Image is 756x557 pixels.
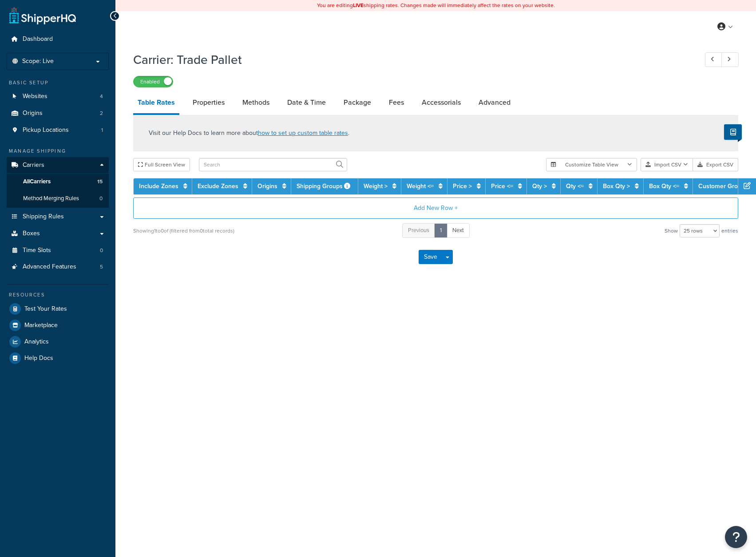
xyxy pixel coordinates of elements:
[133,198,738,219] button: Add New Row +
[238,92,274,113] a: Methods
[149,128,349,138] p: Visit our Help Docs to learn more about .
[100,263,103,271] span: 5
[23,195,79,202] span: Method Merging Rules
[99,195,103,202] span: 0
[100,247,103,254] span: 0
[407,182,434,191] a: Weight <=
[23,162,44,169] span: Carriers
[23,110,43,117] span: Origins
[7,31,109,47] a: Dashboard
[491,182,513,191] a: Price <=
[23,93,47,100] span: Websites
[353,1,364,9] b: LIVE
[7,334,109,350] a: Analytics
[384,92,408,113] a: Fees
[434,223,447,238] a: 1
[7,157,109,174] a: Carriers
[7,105,109,122] a: Origins2
[408,226,429,234] span: Previous
[100,93,103,100] span: 4
[291,178,358,194] th: Shipping Groups
[7,301,109,317] a: Test Your Rates
[24,322,58,329] span: Marketplace
[139,182,178,191] a: Include Zones
[133,92,179,115] a: Table Rates
[133,158,190,171] button: Full Screen View
[23,126,69,134] span: Pickup Locations
[24,305,67,313] span: Test Your Rates
[721,225,738,237] span: entries
[7,190,109,207] li: Method Merging Rules
[24,338,49,346] span: Analytics
[693,158,738,171] button: Export CSV
[419,250,443,264] button: Save
[364,182,388,191] a: Weight >
[7,174,109,190] a: AllCarriers15
[705,52,722,67] a: Previous Record
[7,79,109,87] div: Basic Setup
[7,291,109,299] div: Resources
[665,225,678,237] span: Show
[23,213,64,221] span: Shipping Rules
[7,350,109,366] a: Help Docs
[7,122,109,138] li: Pickup Locations
[7,147,109,155] div: Manage Shipping
[257,182,277,191] a: Origins
[133,51,689,68] h1: Carrier: Trade Pallet
[133,225,234,237] div: Showing 1 to 0 of (filtered from 0 total records)
[566,182,584,191] a: Qty <=
[23,36,53,43] span: Dashboard
[546,158,637,171] button: Customize Table View
[7,242,109,259] li: Time Slots
[417,92,465,113] a: Accessorials
[7,259,109,275] a: Advanced Features5
[474,92,515,113] a: Advanced
[188,92,229,113] a: Properties
[721,52,739,67] a: Next Record
[603,182,630,191] a: Box Qty >
[7,242,109,259] a: Time Slots0
[725,526,747,548] button: Open Resource Center
[100,110,103,117] span: 2
[698,182,748,191] a: Customer Groups
[23,178,51,186] span: All Carriers
[452,226,464,234] span: Next
[532,182,547,191] a: Qty >
[23,230,40,237] span: Boxes
[7,190,109,207] a: Method Merging Rules0
[7,225,109,242] a: Boxes
[23,263,76,271] span: Advanced Features
[134,76,173,87] label: Enabled
[7,259,109,275] li: Advanced Features
[7,88,109,105] a: Websites4
[283,92,330,113] a: Date & Time
[7,157,109,208] li: Carriers
[258,128,348,138] a: how to set up custom table rates
[447,223,470,238] a: Next
[402,223,435,238] a: Previous
[24,355,53,362] span: Help Docs
[97,178,103,186] span: 15
[7,209,109,225] a: Shipping Rules
[22,58,54,65] span: Scope: Live
[453,182,472,191] a: Price >
[23,247,51,254] span: Time Slots
[339,92,376,113] a: Package
[199,158,347,171] input: Search
[649,182,679,191] a: Box Qty <=
[7,317,109,333] a: Marketplace
[7,122,109,138] a: Pickup Locations1
[101,126,103,134] span: 1
[724,124,742,140] button: Show Help Docs
[7,88,109,105] li: Websites
[198,182,238,191] a: Exclude Zones
[641,158,693,171] button: Import CSV
[7,105,109,122] li: Origins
